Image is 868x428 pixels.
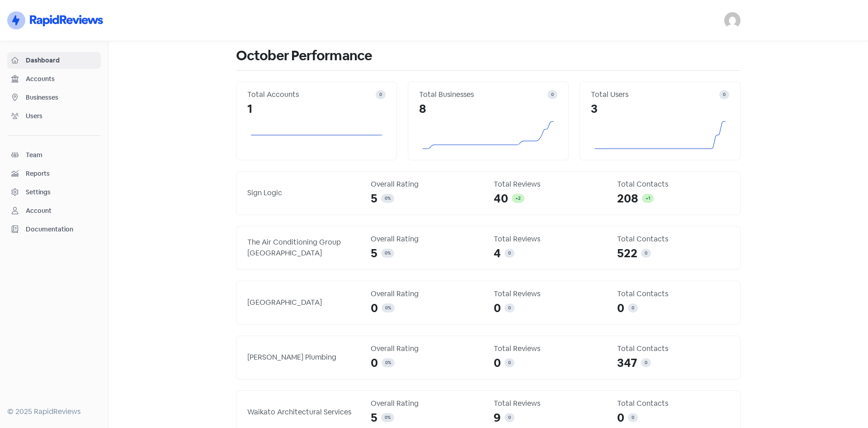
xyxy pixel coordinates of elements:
div: Total Contacts [617,234,730,245]
span: 0 [617,409,624,427]
span: Documentation [26,225,97,234]
a: Settings [7,184,101,201]
div: [PERSON_NAME] Plumbing [247,352,360,363]
div: Account [26,206,52,216]
span: % [387,250,391,256]
span: Reports [26,169,97,178]
a: Documentation [7,221,101,238]
span: 0 [508,250,511,256]
div: Total Contacts [617,343,730,354]
div: 3 [591,100,729,118]
div: The Air Conditioning Group [GEOGRAPHIC_DATA] [247,237,360,259]
span: 0 [371,354,378,372]
span: % [387,195,391,201]
div: Total Reviews [494,343,606,354]
div: Overall Rating [371,179,483,190]
span: 0 [385,195,387,201]
div: Total Businesses [419,89,547,100]
div: Overall Rating [371,343,483,354]
span: 0 [551,91,554,97]
span: 0 [508,360,511,365]
a: Accounts [7,71,101,87]
span: 9 [494,409,501,427]
a: Reports [7,165,101,182]
span: 0 [723,91,726,97]
span: 0 [508,305,511,311]
div: Total Reviews [494,398,606,409]
div: Total Accounts [247,89,376,100]
span: 0 [508,414,511,420]
span: 0 [385,414,387,420]
span: 0 [645,360,647,365]
span: 4 [494,245,501,262]
div: Overall Rating [371,398,483,409]
span: 0 [371,299,378,317]
span: Accounts [26,74,97,84]
span: 0 [632,414,634,420]
span: 0 [494,354,501,372]
span: 0 [645,250,647,256]
a: Team [7,147,101,164]
span: 40 [494,190,508,207]
div: Overall Rating [371,289,483,299]
div: Total Reviews [494,179,606,190]
a: Account [7,202,101,219]
span: 0 [385,360,388,365]
div: Settings [26,188,51,197]
span: Businesses [26,93,97,102]
span: Users [26,111,97,121]
span: 0 [494,299,501,317]
span: 0 [632,305,634,311]
h1: October Performance [236,41,741,70]
span: 0 [385,250,387,256]
span: % [388,360,391,365]
span: 522 [617,245,637,262]
a: Users [7,108,101,125]
span: 0 [379,91,382,97]
div: Total Contacts [617,398,730,409]
span: 0 [617,299,624,317]
div: [GEOGRAPHIC_DATA] [247,297,360,308]
div: Overall Rating [371,234,483,245]
div: Total Reviews [494,289,606,299]
span: 5 [371,245,377,262]
div: © 2025 RapidReviews [7,406,101,417]
a: Dashboard [7,52,101,69]
span: % [388,305,391,311]
div: Waikato Architectural Services [247,407,360,418]
span: 0 [385,305,388,311]
span: +1 [646,195,650,201]
div: Total Contacts [617,289,730,299]
a: Businesses [7,89,101,106]
span: Dashboard [26,56,97,65]
span: 5 [371,190,377,207]
div: Total Users [591,89,719,100]
span: Team [26,150,97,160]
span: 208 [617,190,638,207]
div: 1 [247,100,386,118]
div: Total Contacts [617,179,730,190]
span: 5 [371,409,377,427]
div: Total Reviews [494,234,606,245]
span: 347 [617,354,637,372]
div: 8 [419,100,557,118]
img: User [724,12,741,29]
span: % [387,414,391,420]
span: +2 [515,195,521,201]
div: Sign Logic [247,188,360,198]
